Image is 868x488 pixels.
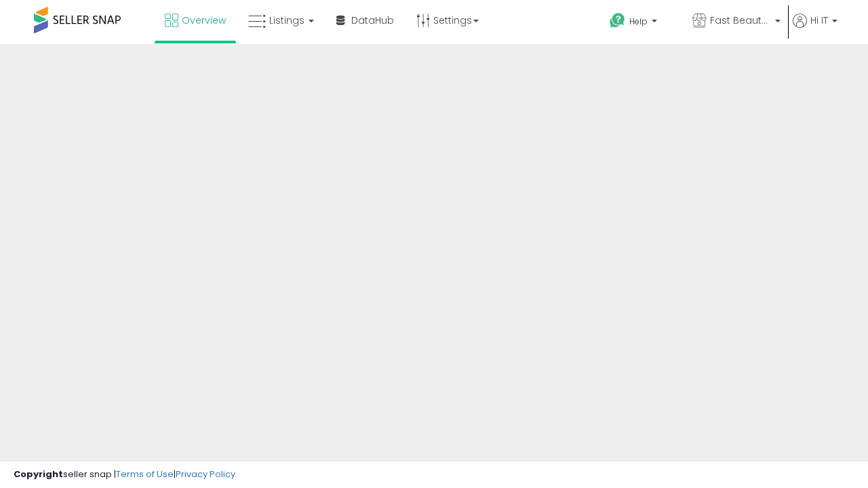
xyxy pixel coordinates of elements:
[269,14,304,27] span: Listings
[182,14,226,27] span: Overview
[176,468,235,481] a: Privacy Policy
[609,12,626,29] i: Get Help
[793,14,837,44] a: Hi IT
[710,14,771,27] span: Fast Beauty ([GEOGRAPHIC_DATA])
[810,14,828,27] span: Hi IT
[351,14,394,27] span: DataHub
[629,16,648,27] span: Help
[14,468,63,481] strong: Copyright
[116,468,174,481] a: Terms of Use
[14,468,235,481] div: seller snap | |
[599,2,680,44] a: Help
